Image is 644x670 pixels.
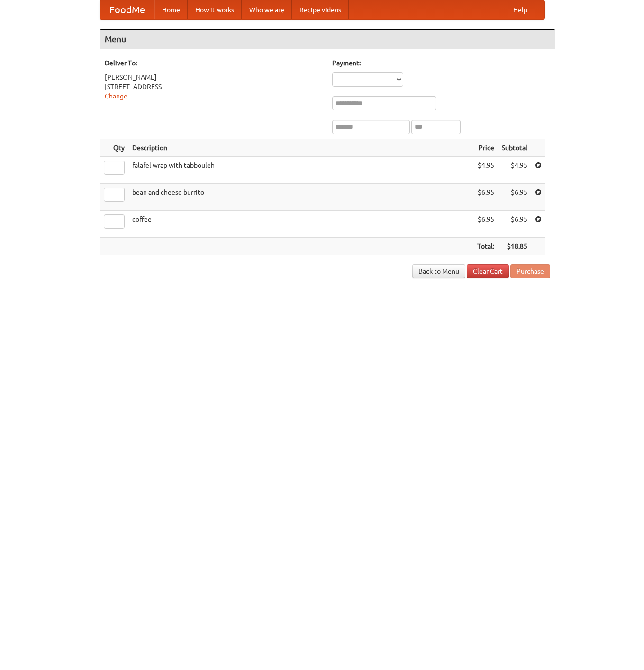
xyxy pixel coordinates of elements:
[100,0,154,19] a: FoodMe
[498,184,531,211] td: $6.95
[128,157,473,184] td: falafel wrap with tabbouleh
[498,139,531,157] th: Subtotal
[105,82,323,91] div: [STREET_ADDRESS]
[105,92,127,100] a: Change
[292,0,349,19] a: Recipe videos
[498,157,531,184] td: $4.95
[100,139,128,157] th: Qty
[473,238,498,255] th: Total:
[128,139,473,157] th: Description
[467,264,509,278] a: Clear Cart
[100,30,555,49] h4: Menu
[498,238,531,255] th: $18.85
[473,184,498,211] td: $6.95
[506,0,535,19] a: Help
[128,211,473,238] td: coffee
[242,0,292,19] a: Who we are
[510,264,550,278] button: Purchase
[412,264,465,278] a: Back to Menu
[473,157,498,184] td: $4.95
[105,58,323,68] h5: Deliver To:
[154,0,188,19] a: Home
[473,211,498,238] td: $6.95
[332,58,550,68] h5: Payment:
[105,72,323,82] div: [PERSON_NAME]
[498,211,531,238] td: $6.95
[473,139,498,157] th: Price
[188,0,242,19] a: How it works
[128,184,473,211] td: bean and cheese burrito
